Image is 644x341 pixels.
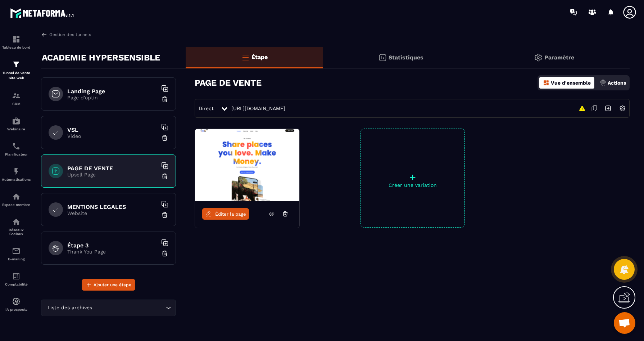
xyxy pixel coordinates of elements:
h6: PAGE DE VENTE [67,165,157,172]
p: Upsell Page [67,172,157,178]
a: [URL][DOMAIN_NAME] [231,106,285,111]
img: trash [161,173,168,180]
img: accountant [12,272,21,281]
a: social-networksocial-networkRéseaux Sociaux [2,212,31,241]
p: Comptabilité [2,282,31,286]
img: formation [12,91,21,100]
img: social-network [12,217,21,226]
img: arrow-next.bcc2205e.svg [601,102,615,115]
p: Webinaire [2,127,31,131]
p: Actions [608,80,626,86]
p: Tableau de bord [2,45,31,49]
input: Search for option [94,304,164,312]
p: CRM [2,102,31,106]
a: Éditer la page [202,208,249,220]
img: dashboard-orange.40269519.svg [543,80,549,86]
p: Étape [251,54,268,60]
button: Ajouter une étape [82,279,135,291]
p: Thank You Page [67,249,157,255]
a: schedulerschedulerPlanificateur [2,136,31,162]
p: Website [67,210,157,216]
img: formation [12,35,21,44]
a: Ouvrir le chat [614,312,635,334]
div: Search for option [41,300,176,316]
span: Éditer la page [215,211,246,217]
img: trash [161,250,168,257]
span: Liste des archives [46,304,94,312]
img: logo [10,6,75,19]
img: actions.d6e523a2.png [600,80,606,86]
p: Vue d'ensemble [551,80,591,86]
a: formationformationCRM [2,86,31,111]
img: bars-o.4a397970.svg [241,53,250,62]
img: automations [12,117,21,125]
span: Direct [199,106,214,111]
a: formationformationTableau de bord [2,30,31,55]
p: E-mailing [2,257,31,261]
a: accountantaccountantComptabilité [2,266,31,292]
img: automations [12,297,21,306]
a: automationsautomationsEspace membre [2,187,31,212]
h6: Landing Page [67,88,157,95]
img: trash [161,211,168,219]
p: Planificateur [2,152,31,156]
p: ACADEMIE HYPERSENSIBLE [42,50,160,65]
img: email [12,247,21,255]
p: IA prospects [2,308,31,311]
img: trash [161,96,168,103]
img: automations [12,192,21,201]
p: Video [67,133,157,139]
p: Automatisations [2,178,31,181]
h6: VSL [67,126,157,133]
img: arrow [41,31,47,38]
img: setting-w.858f3a88.svg [616,102,629,115]
h6: MENTIONS LEGALES [67,203,157,210]
p: + [361,172,464,182]
p: Tunnel de vente Site web [2,71,31,81]
p: Paramètre [544,54,574,61]
img: trash [161,134,168,142]
a: automationsautomationsWebinaire [2,111,31,136]
img: scheduler [12,142,21,151]
h6: Étape 3 [67,242,157,249]
p: Créer une variation [361,182,464,188]
a: automationsautomationsAutomatisations [2,162,31,187]
a: emailemailE-mailing [2,241,31,266]
p: Statistiques [389,54,423,61]
img: setting-gr.5f69749f.svg [534,53,543,62]
img: automations [12,167,21,176]
a: formationformationTunnel de vente Site web [2,55,31,86]
p: Espace membre [2,203,31,207]
img: formation [12,60,21,69]
h3: PAGE DE VENTE [195,78,262,88]
img: image [195,129,299,201]
img: stats.20deebd0.svg [378,53,387,62]
p: Réseaux Sociaux [2,228,31,236]
a: Gestion des tunnels [41,31,91,38]
p: Page d'optin [67,95,157,100]
span: Ajouter une étape [94,281,131,288]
